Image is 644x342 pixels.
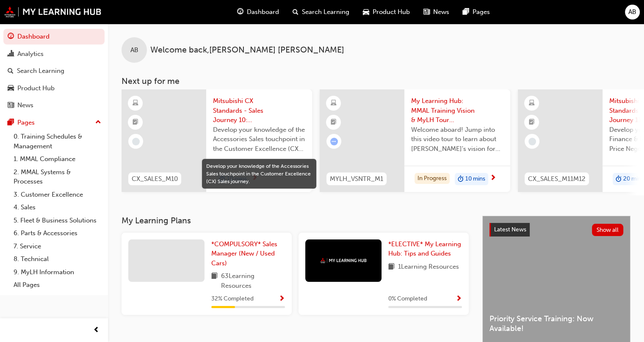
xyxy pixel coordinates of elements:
span: car-icon [8,85,14,92]
a: 5. Fleet & Business Solutions [10,214,105,227]
a: news-iconNews [417,3,456,21]
div: Product Hub [17,83,55,93]
span: *COMPULSORY* Sales Manager (New / Used Cars) [211,240,277,267]
span: learningResourceType_ELEARNING-icon [133,98,138,109]
img: mmal [320,258,367,263]
span: next-icon [490,175,496,182]
span: Pages [473,7,490,17]
span: 10 mins [465,174,485,184]
a: News [3,97,105,113]
a: Product Hub [3,81,105,96]
a: *COMPULSORY* Sales Manager (New / Used Cars) [211,239,285,268]
span: Dashboard [247,7,279,17]
span: Welcome aboard! Jump into this video tour to learn about [PERSON_NAME]'s vision for your learning... [411,125,503,154]
a: 4. Sales [10,201,105,214]
span: learningRecordVerb_NONE-icon [132,138,140,145]
div: Analytics [17,49,44,59]
span: Mitsubishi CX Standards - Sales Journey 10: Accessories Sales [213,96,305,125]
a: Analytics [3,46,105,62]
button: DashboardAnalyticsSearch LearningProduct HubNews [3,27,105,115]
span: pages-icon [463,7,469,17]
div: In Progress [415,173,450,184]
span: Develop your knowledge of the Accessories Sales touchpoint in the Customer Excellence (CX) Sales ... [213,125,305,154]
span: Search Learning [302,7,349,17]
a: 8. Technical [10,253,105,266]
span: booktick-icon [331,117,337,128]
div: News [17,100,33,110]
span: chart-icon [8,50,14,58]
span: car-icon [363,7,369,17]
a: Latest NewsShow all [489,223,623,236]
h3: Next up for me [108,76,644,86]
span: pages-icon [8,119,14,127]
a: MYLH_VSNTR_M1My Learning Hub: MMAL Training Vision & MyLH Tour (Elective)Welcome aboard! Jump int... [320,89,510,192]
button: Pages [3,115,105,131]
span: *ELECTIVE* My Learning Hub: Tips and Guides [388,240,461,258]
a: guage-iconDashboard [230,3,286,21]
span: 1 Learning Resources [398,262,459,272]
div: Pages [17,118,35,128]
span: Welcome back , [PERSON_NAME] [PERSON_NAME] [150,45,344,55]
span: book-icon [388,262,395,272]
span: learningResourceType_ELEARNING-icon [529,98,535,109]
span: prev-icon [93,325,100,336]
span: news-icon [8,102,14,109]
span: book-icon [211,271,218,290]
span: guage-icon [237,7,243,17]
span: My Learning Hub: MMAL Training Vision & MyLH Tour (Elective) [411,96,503,125]
span: up-icon [95,117,101,128]
button: Show Progress [456,294,462,304]
span: learningRecordVerb_ATTEMPT-icon [330,138,338,145]
span: 63 Learning Resources [221,271,285,290]
span: Show Progress [279,295,285,303]
span: CX_SALES_M11M12 [528,174,586,184]
span: duration-icon [616,174,622,185]
div: Search Learning [17,66,64,76]
span: CX_SALES_M10 [132,174,178,184]
button: Show Progress [279,294,285,304]
span: news-icon [423,7,430,17]
button: Show all [592,224,624,236]
a: 2. MMAL Systems & Processes [10,166,105,188]
span: News [433,7,449,17]
a: 7. Service [10,240,105,253]
span: AB [628,7,636,17]
a: CX_SALES_M10Mitsubishi CX Standards - Sales Journey 10: Accessories SalesDevelop your knowledge o... [122,89,312,192]
a: search-iconSearch Learning [286,3,356,21]
span: Show Progress [456,295,462,303]
span: Priority Service Training: Now Available! [489,314,623,333]
a: 0. Training Schedules & Management [10,130,105,153]
span: booktick-icon [133,117,138,128]
span: 20 mins [623,174,644,184]
span: Product Hub [373,7,410,17]
span: search-icon [293,7,299,17]
span: guage-icon [8,33,14,41]
a: 1. MMAL Compliance [10,153,105,166]
span: search-icon [8,67,14,75]
a: Search Learning [3,63,105,79]
span: AB [130,45,138,55]
span: learningRecordVerb_NONE-icon [528,138,536,145]
div: Develop your knowledge of the Accessories Sales touchpoint in the Customer Excellence (CX) Sales ... [206,162,312,185]
span: learningResourceType_ELEARNING-icon [331,98,337,109]
a: pages-iconPages [456,3,497,21]
a: 3. Customer Excellence [10,188,105,201]
h3: My Learning Plans [122,216,469,225]
a: 6. Parts & Accessories [10,227,105,240]
span: Latest News [494,226,526,233]
a: All Pages [10,278,105,292]
a: car-iconProduct Hub [356,3,417,21]
a: *ELECTIVE* My Learning Hub: Tips and Guides [388,239,462,259]
span: 0 % Completed [388,294,427,304]
img: mmal [4,6,102,17]
span: 32 % Completed [211,294,254,304]
button: AB [625,5,640,19]
span: duration-icon [458,174,464,185]
span: booktick-icon [529,117,535,128]
a: Dashboard [3,29,105,44]
span: MYLH_VSNTR_M1 [330,174,383,184]
a: 9. MyLH Information [10,266,105,279]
